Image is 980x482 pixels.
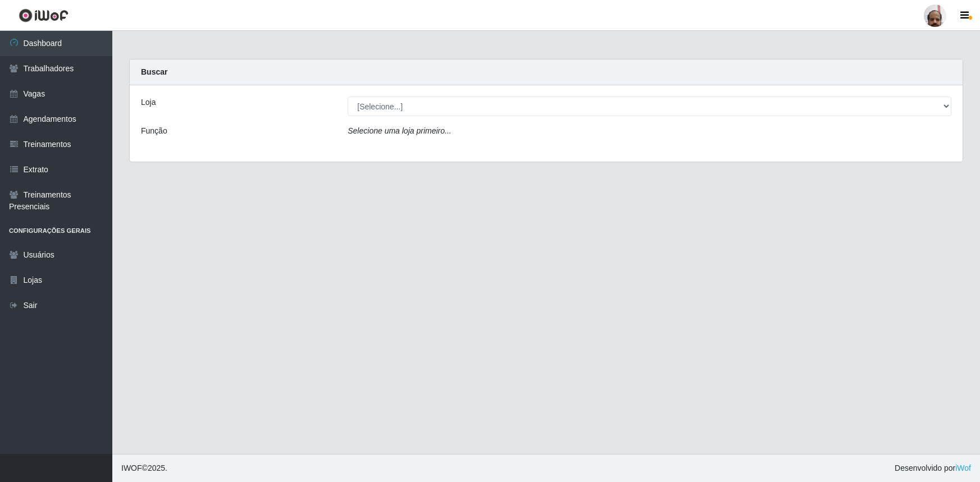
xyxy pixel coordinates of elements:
[348,126,451,135] i: Selecione uma loja primeiro...
[141,125,167,137] label: Função
[141,67,167,76] strong: Buscar
[121,462,167,474] span: © 2025 .
[141,97,156,108] label: Loja
[19,8,69,22] img: CoreUI Logo
[895,462,971,474] span: Desenvolvido por
[955,463,971,472] a: iWof
[121,463,142,472] span: IWOF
